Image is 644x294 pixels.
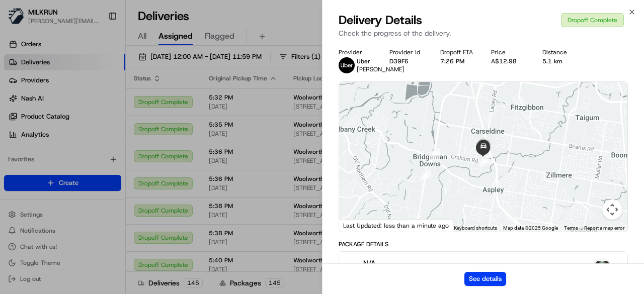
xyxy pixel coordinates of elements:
[542,48,577,56] div: Distance
[454,225,497,232] button: Keyboard shortcuts
[389,48,424,56] div: Provider Id
[339,252,627,284] button: N/Aphoto_proof_of_delivery image
[389,57,409,65] button: D39F6
[602,200,622,220] button: Map camera controls
[357,65,405,73] span: [PERSON_NAME]
[363,258,392,268] span: N/A
[440,48,475,56] div: Dropoff ETA
[503,225,558,231] span: Map data ©2025 Google
[357,57,370,65] span: Uber
[595,261,609,275] img: photo_proof_of_delivery image
[564,225,578,231] a: Terms
[491,57,526,65] div: A$12.98
[339,219,453,232] div: Last Updated: less than a minute ago
[342,219,375,232] a: Open this area in Google Maps (opens a new window)
[464,272,506,286] button: See details
[339,28,628,38] p: Check the progress of the delivery.
[584,225,624,231] a: Report a map error
[339,240,628,248] div: Package Details
[542,57,577,65] div: 5.1 km
[491,48,526,56] div: Price
[339,12,422,28] span: Delivery Details
[339,57,355,73] img: uber-new-logo.jpeg
[342,219,375,232] img: Google
[339,48,373,56] div: Provider
[440,57,475,65] div: 7:26 PM
[478,155,490,166] div: 13
[420,169,431,180] div: 11
[429,148,440,159] div: 12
